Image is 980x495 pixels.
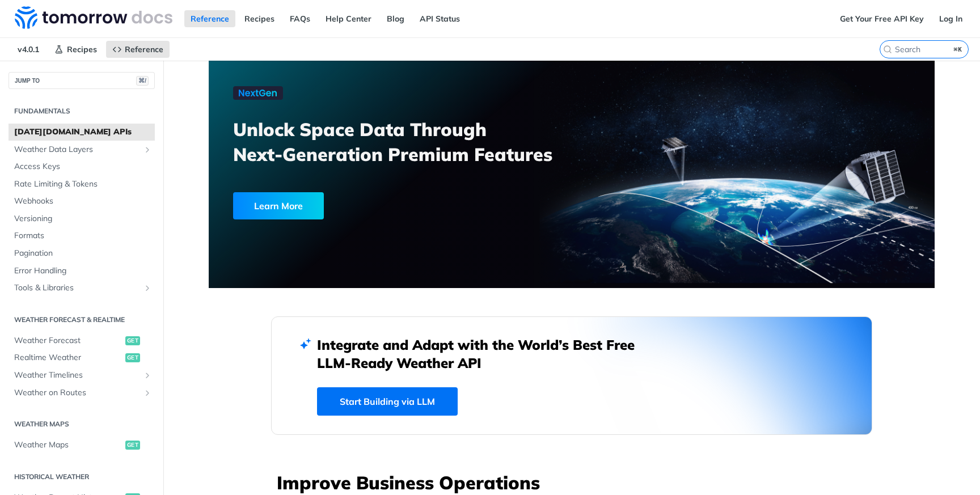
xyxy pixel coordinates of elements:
h2: Historical Weather [9,472,155,482]
a: Weather on RoutesShow subpages for Weather on Routes [9,384,155,401]
span: get [125,336,140,345]
span: Weather Maps [14,439,122,451]
a: FAQs [284,10,316,27]
a: Formats [9,227,155,244]
button: JUMP TO⌘/ [9,72,155,89]
h3: Unlock Space Data Through Next-Generation Premium Features [233,117,584,167]
a: Pagination [9,245,155,262]
a: [DATE][DOMAIN_NAME] APIs [9,124,155,141]
a: Weather Mapsget [9,437,155,454]
span: Error Handling [14,265,152,277]
a: Get Your Free API Key [834,10,930,27]
h3: Improve Business Operations [277,470,872,495]
button: Show subpages for Weather Data Layers [143,145,152,154]
img: NextGen [233,86,283,100]
span: Pagination [14,248,152,259]
kbd: ⌘K [951,44,965,55]
span: ⌘/ [136,76,149,86]
div: Learn More [233,192,324,219]
svg: Search [883,45,892,54]
a: Webhooks [9,193,155,210]
span: get [125,353,140,362]
h2: Integrate and Adapt with the World’s Best Free LLM-Ready Weather API [317,336,652,372]
a: Weather Forecastget [9,332,155,349]
span: Rate Limiting & Tokens [14,179,152,190]
span: Recipes [67,44,97,54]
span: Webhooks [14,196,152,207]
a: Recipes [238,10,281,27]
button: Show subpages for Weather Timelines [143,371,152,380]
a: API Status [413,10,466,27]
a: Error Handling [9,263,155,280]
span: Weather Data Layers [14,144,140,155]
span: Reference [125,44,163,54]
span: Versioning [14,213,152,225]
a: Tools & LibrariesShow subpages for Tools & Libraries [9,280,155,297]
a: Blog [381,10,411,27]
a: Access Keys [9,158,155,175]
a: Realtime Weatherget [9,349,155,366]
a: Versioning [9,210,155,227]
span: [DATE][DOMAIN_NAME] APIs [14,126,152,138]
img: Tomorrow.io Weather API Docs [15,6,172,29]
span: Realtime Weather [14,352,122,363]
a: Learn More [233,192,514,219]
a: Rate Limiting & Tokens [9,176,155,193]
span: Access Keys [14,161,152,172]
span: get [125,441,140,450]
button: Show subpages for Weather on Routes [143,388,152,397]
h2: Weather Forecast & realtime [9,315,155,325]
span: Weather Timelines [14,370,140,381]
a: Start Building via LLM [317,387,458,416]
a: Recipes [48,41,103,58]
span: Formats [14,230,152,242]
h2: Fundamentals [9,106,155,116]
span: v4.0.1 [11,41,45,58]
a: Weather Data LayersShow subpages for Weather Data Layers [9,141,155,158]
a: Log In [933,10,969,27]
a: Reference [106,41,170,58]
span: Weather Forecast [14,335,122,346]
a: Reference [184,10,235,27]
a: Help Center [319,10,378,27]
span: Tools & Libraries [14,282,140,294]
span: Weather on Routes [14,387,140,399]
h2: Weather Maps [9,419,155,429]
a: Weather TimelinesShow subpages for Weather Timelines [9,367,155,384]
button: Show subpages for Tools & Libraries [143,284,152,293]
